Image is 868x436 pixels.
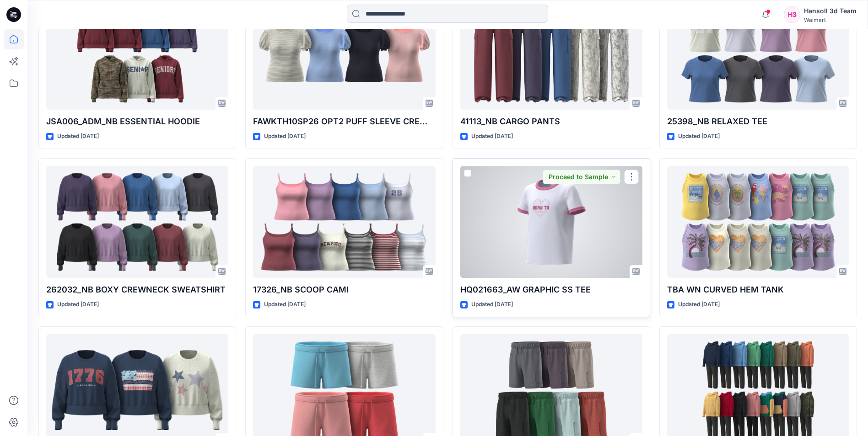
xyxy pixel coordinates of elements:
p: Updated [DATE] [264,300,306,309]
div: Walmart [804,16,857,23]
p: Updated [DATE] [678,300,720,309]
p: Updated [DATE] [471,300,513,309]
p: JSA006_ADM_NB ESSENTIAL HOODIE [46,115,228,128]
p: Updated [DATE] [678,132,720,141]
a: 17326_NB SCOOP CAMI [253,166,435,278]
a: TBA WN CURVED HEM TANK [667,166,849,278]
p: HQ021663_AW GRAPHIC SS TEE [460,283,642,296]
p: Updated [DATE] [264,132,306,141]
p: 25398_NB RELAXED TEE [667,115,849,128]
div: Hansoll 3d Team [804,5,857,16]
p: Updated [DATE] [57,300,99,309]
div: H3 [784,6,800,23]
p: Updated [DATE] [57,132,99,141]
p: TBA WN CURVED HEM TANK [667,283,849,296]
p: 41113_NB CARGO PANTS [460,115,642,128]
a: 262032_NB BOXY CREWNECK SWEATSHIRT [46,166,228,278]
p: 17326_NB SCOOP CAMI [253,283,435,296]
a: HQ021663_AW GRAPHIC SS TEE [460,166,642,278]
p: Updated [DATE] [471,132,513,141]
p: 262032_NB BOXY CREWNECK SWEATSHIRT [46,283,228,296]
p: FAWKTH10SP26 OPT2 PUFF SLEEVE CREW TOP [253,115,435,128]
